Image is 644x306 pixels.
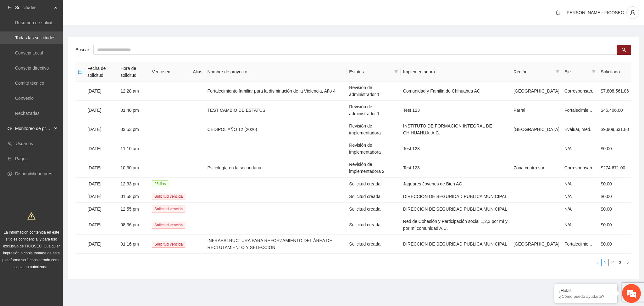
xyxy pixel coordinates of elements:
[556,70,559,74] span: filter
[596,261,599,265] span: left
[8,126,12,131] span: eye
[118,203,149,215] td: 12:55 pm
[118,101,149,120] td: 01:40 pm
[85,101,118,120] td: [DATE]
[349,68,391,75] span: Estatus
[609,259,616,266] li: 2
[401,120,511,139] td: INSTITUTO DE FORMACION INTEGRAL DE CHIHUAHUA, A.C.
[347,190,400,203] td: Solicitud creada
[554,67,561,76] span: filter
[564,108,592,113] span: Fortalecimie...
[85,82,118,101] td: [DATE]
[565,10,624,15] span: [PERSON_NAME]- FICOSEC
[347,120,400,139] td: Revisión de implementadora
[15,156,28,161] a: Pagos
[511,158,562,178] td: Zona centro sur
[3,230,61,269] span: La información contenida en este sitio es confidencial y para uso exclusivo de FICOSEC. Cualquier...
[401,190,511,203] td: DIRECCIÓN DE SEGURIDAD PUBLICA MUNICIPAL
[562,203,598,215] td: N/A
[598,235,631,254] td: $0.00
[16,141,33,146] a: Usuarios
[564,68,590,75] span: Eje
[564,165,596,170] span: Corresponsab...
[205,101,347,120] td: TEST CAMBIO DE ESTATUS
[118,158,149,178] td: 10:30 am
[591,67,597,76] span: filter
[15,50,43,55] a: Consejo Local
[401,203,511,215] td: DIRECCIÓN DE SEGURIDAD PUBLICA MUNICIPAL
[562,215,598,235] td: N/A
[594,259,601,266] button: left
[149,62,190,82] th: Vence en:
[594,259,601,266] li: Previous Page
[15,35,55,40] a: Todas las solicitudes
[511,120,562,139] td: [GEOGRAPHIC_DATA]
[347,178,400,190] td: Solicitud creada
[8,5,12,10] span: inbox
[152,193,185,200] span: Solicitud vencida
[598,139,631,158] td: $0.00
[85,120,118,139] td: [DATE]
[85,178,118,190] td: [DATE]
[617,45,631,55] button: search
[598,82,631,101] td: $7,808,561.86
[559,288,613,293] div: ¡Hola!
[401,215,511,235] td: Red de Cohesión y Participación social 1,2,3 por mí y por mí comunidad A.C.
[598,62,631,82] th: Solicitado
[118,62,149,82] th: Hora de solicitud
[401,139,511,158] td: Test 123
[118,82,149,101] td: 12:28 am
[598,203,631,215] td: $0.00
[553,8,563,18] button: bell
[514,68,553,75] span: Región
[205,158,347,178] td: Psicología en la secundaria
[205,120,347,139] td: CEDIPOL AÑO 12 (2026)
[598,158,631,178] td: $274,671.00
[401,82,511,101] td: Comunidad y Familia de Chihuahua AC
[622,48,626,53] span: search
[15,111,40,116] a: Rechazadas
[15,171,69,176] a: Disponibilidad presupuestal
[626,261,630,265] span: right
[118,235,149,254] td: 01:16 pm
[118,215,149,235] td: 08:36 pm
[401,235,511,254] td: DIRECCIÓN DE SEGURIDAD PUBLICA MUNICIPAL
[401,158,511,178] td: Test 123
[118,139,149,158] td: 11:10 am
[152,222,185,229] span: Solicitud vencida
[85,62,118,82] th: Fecha de solicitud
[118,190,149,203] td: 01:58 pm
[598,190,631,203] td: $0.00
[118,178,149,190] td: 12:33 pm
[205,62,347,82] th: Nombre de proyecto
[401,178,511,190] td: Jaguares Jovenes de Bien AC
[347,158,400,178] td: Revisión de implementadora 2
[592,70,596,74] span: filter
[85,235,118,254] td: [DATE]
[15,65,49,71] a: Consejo directivo
[85,215,118,235] td: [DATE]
[562,139,598,158] td: N/A
[394,70,398,74] span: filter
[347,101,400,120] td: Revisión de administrador 1
[617,259,624,266] a: 3
[85,203,118,215] td: [DATE]
[559,294,613,299] p: ¿Cómo puedo ayudarte?
[601,259,609,266] li: 1
[347,215,400,235] td: Solicitud creada
[626,6,639,19] button: user
[511,82,562,101] td: [GEOGRAPHIC_DATA]
[511,235,562,254] td: [GEOGRAPHIC_DATA]
[347,82,400,101] td: Revisión de administrador 1
[15,20,86,25] a: Resumen de solicitudes por aprobar
[564,127,594,132] span: Evaluar, med...
[205,82,347,101] td: Fortalecimiento familiar para la disminución de la Violencia, Año 4
[152,241,185,248] span: Solicitud vencida
[401,62,511,82] th: Implementadora
[598,120,631,139] td: $9,909,631.80
[609,259,616,266] a: 2
[85,190,118,203] td: [DATE]
[627,10,639,15] span: user
[562,190,598,203] td: N/A
[15,122,52,135] span: Monitoreo de proyectos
